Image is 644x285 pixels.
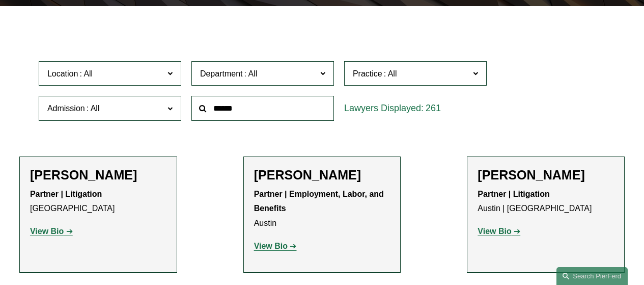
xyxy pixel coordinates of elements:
span: 261 [426,103,441,113]
strong: Partner | Litigation [30,190,102,198]
h2: [PERSON_NAME] [478,167,614,183]
strong: View Bio [30,227,64,236]
strong: View Bio [478,227,511,236]
span: Location [47,69,78,78]
span: Admission [47,104,85,113]
a: View Bio [254,242,297,250]
p: [GEOGRAPHIC_DATA] [30,187,166,217]
strong: Partner | Litigation [478,190,549,198]
p: Austin [254,187,390,231]
h2: [PERSON_NAME] [254,167,390,183]
a: View Bio [30,227,73,236]
span: Department [200,69,243,78]
span: Practice [353,69,382,78]
strong: View Bio [254,242,288,250]
h2: [PERSON_NAME] [30,167,166,183]
a: Search this site [556,267,628,285]
p: Austin | [GEOGRAPHIC_DATA] [478,187,614,217]
strong: Partner | Employment, Labor, and Benefits [254,190,386,213]
a: View Bio [478,227,520,236]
